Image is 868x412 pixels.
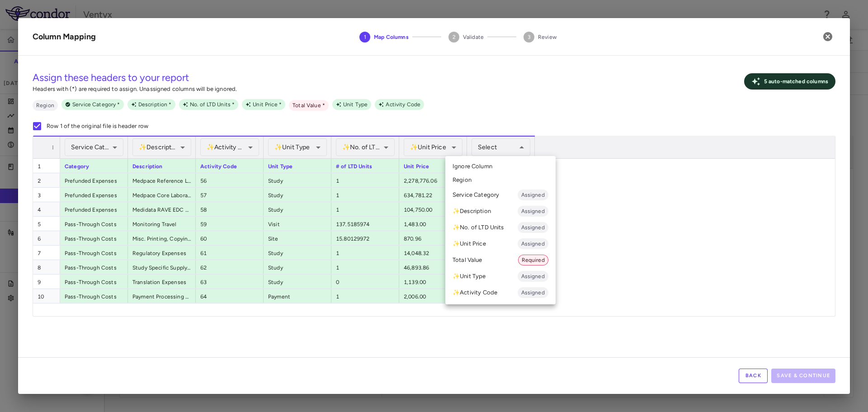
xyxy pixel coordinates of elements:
span: Assigned [518,191,548,199]
li: ✨ Unit Type [445,268,556,284]
li: ✨ Unit Price [445,236,556,252]
li: Service Category [445,187,556,203]
li: ✨ Activity Code [445,284,556,301]
li: ✨ Description [445,203,556,219]
li: Total Value [445,252,556,268]
span: Assigned [518,223,548,232]
span: Assigned [518,240,548,248]
span: Ignore Column [453,162,492,170]
span: Assigned [518,207,548,215]
li: Region [445,173,556,187]
span: Required [519,256,548,264]
span: Assigned [518,272,548,280]
li: ✨ No. of LTD Units [445,219,556,236]
span: Assigned [518,289,548,297]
